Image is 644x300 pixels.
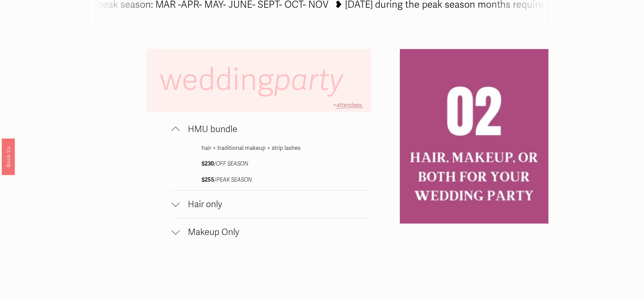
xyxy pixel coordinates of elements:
span: Hair only [180,199,371,210]
button: Hair only [172,191,371,218]
button: Makeup Only [172,219,371,246]
span: HMU bundle [180,124,371,135]
p: / [202,159,341,169]
em: OFF SEASON [216,160,248,167]
strong: $230 [202,160,214,167]
span: attendees [336,102,362,109]
p: / [202,175,341,185]
strong: $255 [202,176,214,183]
a: Book Us [2,138,15,175]
span: Makeup Only [180,227,371,238]
em: PEAK SEASON [216,176,252,183]
div: HMU bundle [172,143,371,190]
p: hair + traditional makeup + strip lashes [202,143,341,154]
em: party [274,62,343,99]
span: wedding [160,62,350,99]
span: + [333,102,336,109]
button: HMU bundle [172,116,371,143]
